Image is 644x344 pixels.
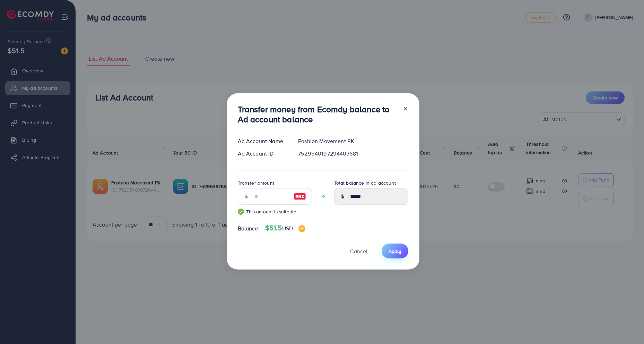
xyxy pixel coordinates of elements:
[238,179,274,186] label: Transfer amount
[238,104,397,124] h3: Transfer money from Ecomdy balance to Ad account balance
[294,192,306,201] img: image
[293,137,414,145] div: Fashion Movement PK
[238,208,312,215] small: This amount is suitable
[615,313,639,339] iframe: Chat
[298,225,305,232] img: image
[350,247,367,255] span: Cancel
[232,137,293,145] div: Ad Account Name
[341,244,376,258] button: Cancel
[382,244,408,258] button: Apply
[282,224,293,232] span: USD
[238,209,244,215] img: guide
[389,248,401,255] span: Apply
[238,224,260,232] span: Balance:
[265,224,305,232] h4: $51.5
[293,150,414,158] div: 7529540197294407681
[232,150,293,158] div: Ad Account ID
[334,179,396,186] label: Total balance in ad account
